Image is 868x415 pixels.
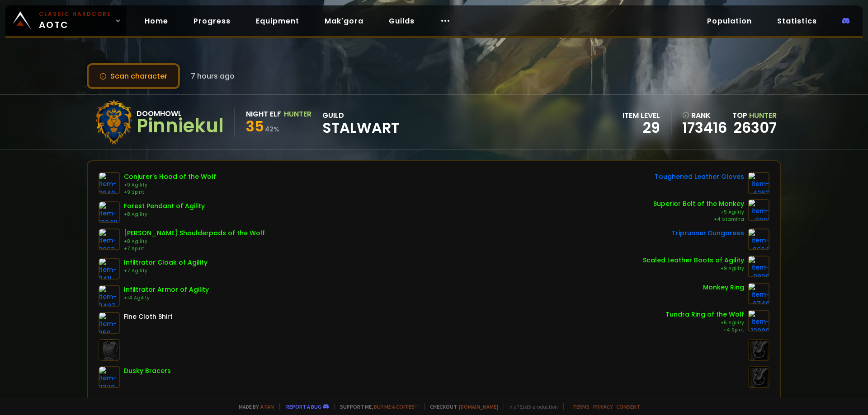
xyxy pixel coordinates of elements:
[322,121,399,135] span: Stalwart
[643,256,744,265] div: Scaled Leather Boots of Agility
[665,310,744,319] div: Tundra Ring of the Wolf
[246,108,281,120] div: Night Elf
[734,117,777,138] a: 26307
[124,172,216,182] div: Conjurer's Hood of the Wolf
[124,189,216,196] div: +9 Spirit
[124,285,209,294] div: Infiltrator Armor of Agility
[748,256,769,277] img: item-9828
[191,70,235,82] span: 7 hours ago
[682,110,727,121] div: rank
[748,228,769,250] img: item-9624
[682,121,727,135] a: 173416
[700,12,759,30] a: Population
[124,238,265,245] div: +8 Agility
[593,403,613,410] a: Privacy
[655,172,744,182] div: Toughened Leather Gloves
[246,116,264,136] span: 35
[99,366,120,388] img: item-7378
[99,201,120,223] img: item-12040
[124,312,173,322] div: Fine Cloth Shirt
[137,119,224,133] div: Pinniekul
[573,403,590,410] a: Terms
[39,10,111,18] small: Classic Hardcore
[99,258,120,280] img: item-7411
[137,108,224,119] div: Doomhowl
[124,245,265,252] div: +7 Spirit
[334,403,419,410] span: Support me,
[87,63,180,89] button: Scan character
[284,108,311,120] div: Hunter
[770,12,824,30] a: Statistics
[382,12,422,30] a: Guilds
[260,403,274,410] a: a fan
[124,366,171,376] div: Dusky Bracers
[665,326,744,334] div: +4 Spirit
[748,199,769,221] img: item-9801
[124,294,209,302] div: +14 Agility
[623,121,660,135] div: 29
[748,172,769,194] img: item-4253
[99,228,120,250] img: item-9863
[317,12,371,30] a: Mak'gora
[653,209,744,216] div: +5 Agility
[249,12,307,30] a: Equipment
[672,228,744,238] div: Triprunner Dungarees
[653,216,744,223] div: +4 Stamina
[124,267,208,275] div: +7 Agility
[99,172,120,194] img: item-9849
[124,228,265,238] div: [PERSON_NAME] Shoulderpads of the Wolf
[653,199,744,209] div: Superior Belt of the Monkey
[124,182,216,189] div: +9 Agility
[749,110,777,121] span: Hunter
[124,211,205,218] div: +8 Agility
[459,403,498,410] a: [DOMAIN_NAME]
[643,265,744,272] div: +9 Agility
[124,258,208,267] div: Infiltrator Cloak of Agility
[5,5,127,36] a: Classic HardcoreAOTC
[39,10,111,32] span: AOTC
[665,319,744,326] div: +5 Agility
[616,403,640,410] a: Consent
[322,110,399,135] div: guild
[286,403,321,410] a: Report a bug
[732,110,777,121] div: Top
[124,201,205,211] div: Forest Pendant of Agility
[623,110,660,121] div: item level
[137,12,175,30] a: Home
[703,283,744,292] div: Monkey Ring
[748,310,769,331] img: item-12009
[424,403,498,410] span: Checkout
[186,12,238,30] a: Progress
[504,403,558,410] span: v. d752d5 - production
[748,283,769,304] img: item-6748
[99,312,120,334] img: item-859
[99,285,120,307] img: item-7407
[374,403,419,410] a: Buy me a coffee
[233,403,274,410] span: Made by
[265,125,279,134] small: 42 %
